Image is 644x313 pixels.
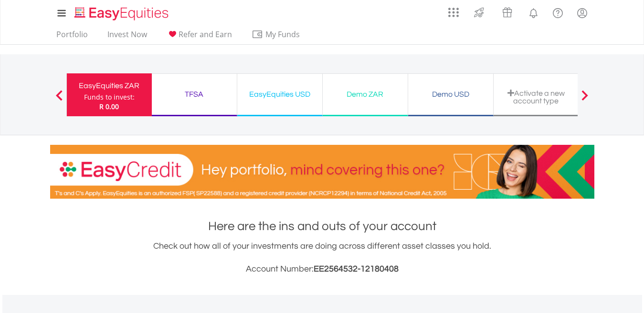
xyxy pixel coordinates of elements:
a: FAQ's and Support [546,2,570,21]
div: Demo USD [414,88,487,101]
span: My Funds [252,28,314,40]
div: EasyEquities USD [243,88,317,101]
h1: Here are the ins and outs of your account [50,218,594,235]
div: Activate a new account type [499,89,573,105]
a: Notifications [521,2,546,21]
img: grid-menu-icon.svg [448,7,459,18]
div: Demo ZAR [328,88,402,101]
a: AppsGrid [442,2,465,18]
img: EasyEquities_Logo.png [73,6,172,21]
img: vouchers-v2.svg [499,5,515,20]
div: EasyEquities ZAR [73,79,146,92]
div: Funds to invest: [84,92,135,102]
a: Refer and Earn [163,30,236,44]
div: TFSA [158,88,231,101]
img: EasyCredit Promotion Banner [50,145,594,199]
a: My Profile [570,2,594,23]
span: R 0.00 [99,102,119,111]
a: Portfolio [53,30,92,44]
h3: Account Number: [50,263,594,276]
a: Invest Now [104,30,151,44]
a: Vouchers [493,2,521,20]
img: thrive-v2.svg [471,5,487,20]
span: Refer and Earn [179,29,232,40]
a: Home page [71,2,172,21]
div: Check out how all of your investments are doing across different asset classes you hold. [50,240,594,276]
span: EE2564532-12180408 [314,264,399,273]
